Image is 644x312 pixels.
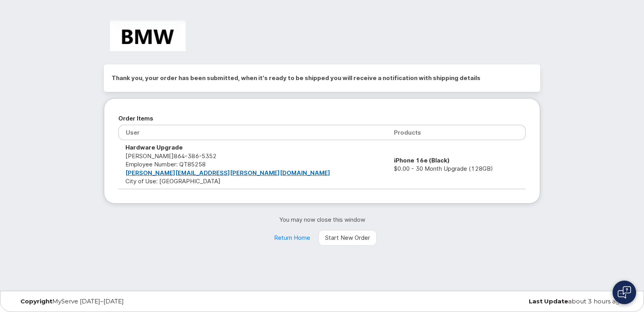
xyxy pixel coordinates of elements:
[110,20,186,51] img: BMW Manufacturing Co LLC
[125,144,183,151] strong: Hardware Upgrade
[199,152,217,160] span: 5352
[387,125,526,140] th: Products
[125,169,330,177] a: [PERSON_NAME][EMAIL_ADDRESS][PERSON_NAME][DOMAIN_NAME]
[20,297,52,305] strong: Copyright
[394,157,450,164] strong: iPhone 16e (Black)
[529,297,568,305] strong: Last Update
[118,113,526,124] h2: Order Items
[387,140,526,189] td: $0.00 - 30 Month Upgrade (128GB)
[318,230,377,246] a: Start New Order
[185,152,199,160] span: 386
[267,230,317,246] a: Return Home
[174,152,217,160] span: 864
[125,161,206,168] span: Employee Number: QT85258
[15,298,219,305] div: MyServe [DATE]–[DATE]
[104,215,540,224] p: You may now close this window
[618,286,631,299] img: Open chat
[118,140,387,189] td: [PERSON_NAME] City of Use: [GEOGRAPHIC_DATA]
[112,72,532,84] h2: Thank you, your order has been submitted, when it's ready to be shipped you will receive a notifi...
[425,298,629,305] div: about 3 hours ago
[118,125,387,140] th: User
